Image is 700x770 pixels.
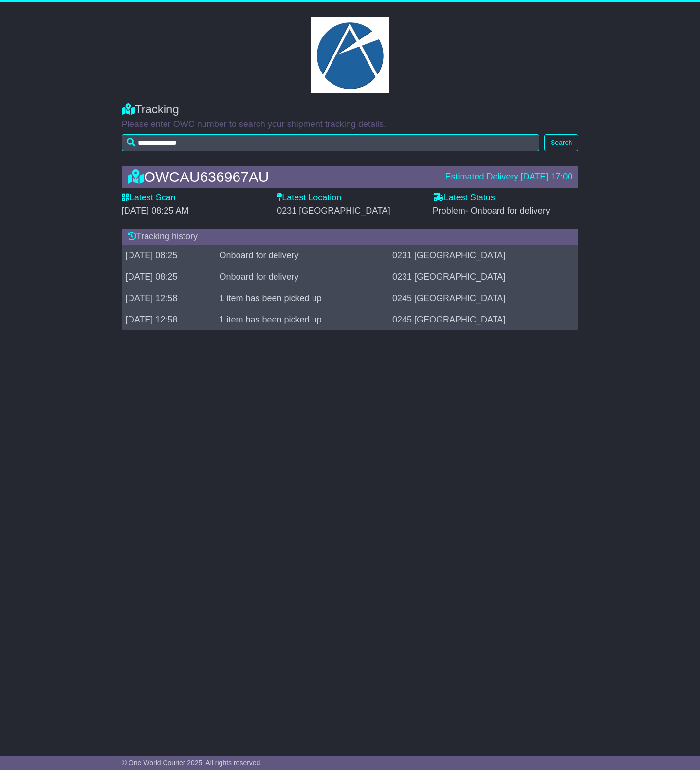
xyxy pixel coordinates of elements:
td: 0245 [GEOGRAPHIC_DATA] [388,309,578,331]
div: Estimated Delivery [DATE] 17:00 [445,172,573,182]
td: 0231 [GEOGRAPHIC_DATA] [388,245,578,267]
td: [DATE] 08:25 [122,245,216,267]
label: Latest Location [277,193,341,203]
td: Onboard for delivery [216,267,388,288]
td: [DATE] 12:58 [122,288,216,309]
span: [DATE] 08:25 AM [122,206,189,215]
img: GetCustomerLogo [311,17,389,93]
label: Latest Status [433,193,495,203]
div: Tracking [122,103,579,117]
td: 0245 [GEOGRAPHIC_DATA] [388,288,578,309]
p: Please enter OWC number to search your shipment tracking details. [122,119,579,130]
span: 0231 [GEOGRAPHIC_DATA] [277,206,390,215]
td: [DATE] 08:25 [122,267,216,288]
td: [DATE] 12:58 [122,309,216,331]
div: Tracking history [122,229,579,245]
button: Search [544,134,578,151]
td: 1 item has been picked up [216,309,388,331]
label: Latest Scan [122,193,176,203]
td: 0231 [GEOGRAPHIC_DATA] [388,267,578,288]
span: Problem [433,206,550,215]
td: Onboard for delivery [216,245,388,267]
td: 1 item has been picked up [216,288,388,309]
span: - Onboard for delivery [465,206,550,215]
div: OWCAU636967AU [123,169,441,185]
span: © One World Courier 2025. All rights reserved. [122,759,262,767]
